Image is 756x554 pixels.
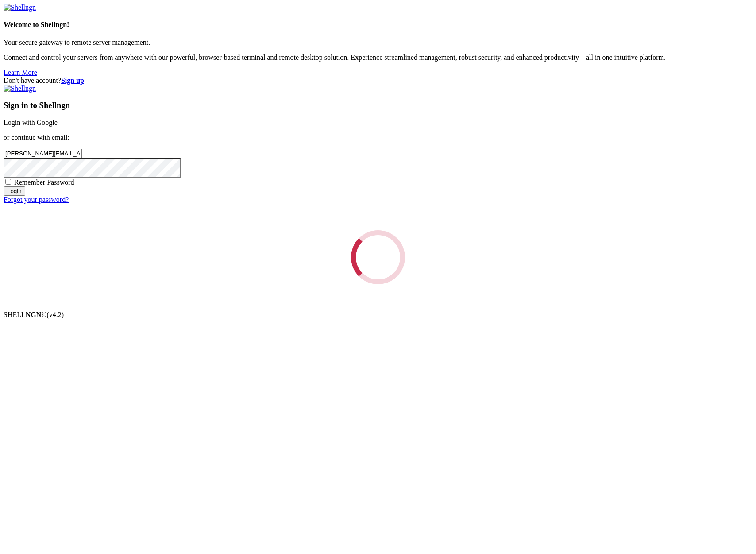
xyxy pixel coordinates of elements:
a: Login with Google [4,119,58,126]
input: Email address [4,149,82,158]
b: NGN [26,311,42,318]
div: Don't have account? [4,77,752,85]
img: Shellngn [4,4,36,12]
h3: Sign in to Shellngn [4,101,752,110]
p: or continue with email: [4,134,752,142]
a: Forgot your password? [4,196,69,203]
p: Connect and control your servers from anywhere with our powerful, browser-based terminal and remo... [4,54,752,62]
p: Your secure gateway to remote server management. [4,39,752,46]
span: SHELL © [4,311,64,318]
img: Shellngn [4,85,36,93]
span: 4.2.0 [47,311,64,318]
input: Login [4,186,25,196]
h4: Welcome to Shellngn! [4,21,752,29]
a: Sign up [61,77,84,84]
div: Loading... [351,230,405,284]
input: Remember Password [5,179,11,185]
a: Learn More [4,69,37,76]
span: Remember Password [14,178,74,186]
